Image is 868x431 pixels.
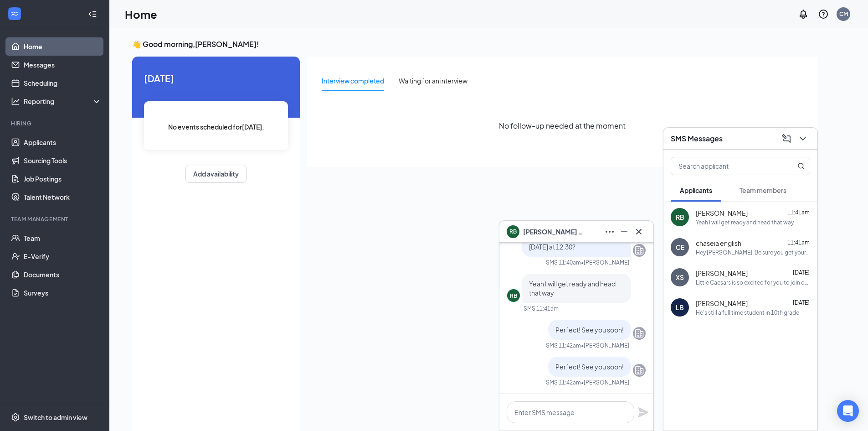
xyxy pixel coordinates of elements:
span: 11:41am [787,209,810,216]
a: Home [24,37,102,56]
span: [DATE] [793,299,810,306]
a: Scheduling [24,74,102,92]
input: Search applicant [671,157,779,175]
div: SMS 11:42am [546,379,581,386]
div: Reporting [24,97,102,106]
svg: Plane [638,407,649,418]
div: He's still a full time student in 10th grade [696,309,799,317]
a: Talent Network [24,188,102,206]
svg: WorkstreamLogo [10,9,19,18]
span: [DATE] [144,71,288,85]
span: 11:41am [787,239,810,246]
svg: ComposeMessage [781,133,792,144]
div: LB [676,303,684,312]
h1: Home [125,6,157,22]
span: [PERSON_NAME] [696,299,748,308]
a: Job Postings [24,170,102,188]
a: Documents [24,265,102,284]
div: Waiting for an interview [399,76,467,86]
h3: SMS Messages [671,134,723,144]
div: Little Caesars is so excited for you to join our team! Do you know anyone else who might be inter... [696,279,810,286]
div: CM [839,10,848,18]
div: Interview completed [322,76,384,86]
span: [PERSON_NAME] [696,269,748,278]
svg: Company [634,245,645,256]
a: E-Verify [24,247,102,265]
span: [PERSON_NAME] [696,208,748,218]
svg: Settings [11,413,20,422]
div: CE [676,243,684,252]
div: SMS 11:40am [546,259,581,266]
span: No follow-up needed at the moment [499,120,626,131]
div: Team Management [11,215,100,223]
svg: Ellipses [604,226,615,237]
span: [DATE] [793,269,810,276]
a: Team [24,229,102,247]
div: Yeah I will get ready and head that way [696,218,794,226]
button: ComposeMessage [779,131,794,146]
a: Sourcing Tools [24,151,102,170]
button: Ellipses [602,224,617,239]
span: Perfect! See you soon! [555,326,624,334]
svg: Company [634,328,645,339]
div: Open Intercom Messenger [837,400,859,422]
span: chaseia english [696,239,741,248]
svg: Analysis [11,97,20,106]
svg: Company [634,365,645,376]
svg: QuestionInfo [818,9,829,20]
svg: ChevronDown [797,133,808,144]
div: SMS 11:42am [546,342,581,349]
div: SMS 11:41am [524,305,559,312]
button: ChevronDown [796,131,810,146]
svg: Minimize [619,226,630,237]
div: Switch to admin view [24,413,87,422]
a: Messages [24,56,102,74]
span: • [PERSON_NAME] [581,259,629,266]
span: • [PERSON_NAME] [581,342,629,349]
button: Minimize [617,224,632,239]
span: No events scheduled for [DATE] . [168,122,264,132]
svg: Collapse [88,10,97,19]
a: Surveys [24,284,102,302]
div: Hiring [11,119,100,127]
span: Team members [740,186,786,194]
svg: MagnifyingGlass [797,162,805,170]
span: [PERSON_NAME] Brown [523,227,587,237]
h3: 👋 Good morning, [PERSON_NAME] ! [132,39,817,49]
div: XS [676,273,684,282]
span: • [PERSON_NAME] [581,379,629,386]
button: Add availability [185,165,247,183]
button: Cross [632,224,646,239]
svg: Notifications [798,9,809,20]
div: RB [510,292,517,300]
a: Applicants [24,133,102,151]
span: Perfect! See you soon! [555,363,624,371]
svg: Cross [633,226,644,237]
div: RB [676,213,684,222]
span: Yeah I will get ready and head that way [529,280,616,297]
span: Applicants [680,186,712,194]
div: Hey [PERSON_NAME]! Be sure you get your bank account situated before your shift [DATE] at 4 PM! T... [696,249,810,256]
